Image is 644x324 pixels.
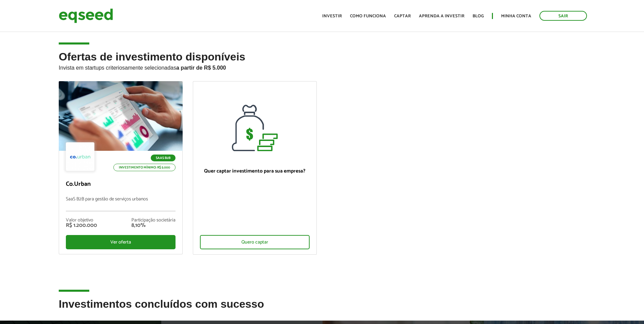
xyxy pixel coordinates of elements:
p: SaaS B2B [151,155,176,161]
a: Captar [394,14,411,18]
a: Sair [539,11,587,21]
strong: a partir de R$ 5.000 [176,65,226,71]
div: R$ 1.200.000 [66,223,97,228]
h2: Ofertas de investimento disponíveis [59,51,585,81]
a: Investir [322,14,342,18]
a: Blog [473,14,484,18]
a: SaaS B2B Investimento mínimo: R$ 5.000 Co.Urban SaaS B2B para gestão de serviços urbanos Valor ob... [59,81,183,254]
div: Ver oferta [66,235,176,249]
img: EqSeed [59,7,113,25]
a: Aprenda a investir [419,14,464,18]
p: SaaS B2B para gestão de serviços urbanos [66,197,176,211]
h2: Investimentos concluídos com sucesso [59,298,585,320]
p: Invista em startups criteriosamente selecionadas [59,63,585,71]
div: Quero captar [200,235,310,249]
div: 8,10% [131,223,176,228]
a: Minha conta [501,14,531,18]
div: Participação societária [131,218,176,223]
div: Valor objetivo [66,218,97,223]
p: Co.Urban [66,181,176,188]
p: Investimento mínimo: R$ 5.000 [113,164,176,171]
a: Quer captar investimento para sua empresa? Quero captar [193,81,317,255]
p: Quer captar investimento para sua empresa? [200,168,310,174]
a: Como funciona [350,14,386,18]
